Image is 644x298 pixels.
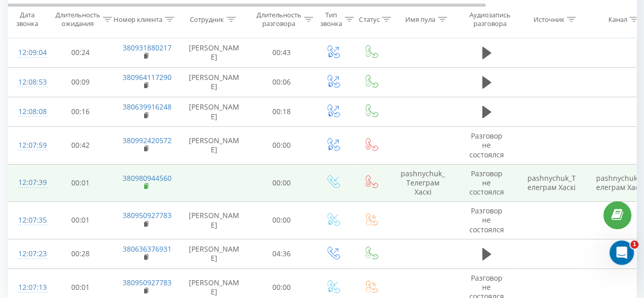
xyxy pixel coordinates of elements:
[179,38,250,67] td: [PERSON_NAME]
[49,97,113,126] td: 00:16
[359,15,379,23] div: Статус
[190,15,224,23] div: Сотрудник
[469,131,504,159] span: Разговор не состоялся
[18,136,39,155] div: 12:07:59
[49,202,113,239] td: 00:01
[250,97,314,126] td: 00:18
[123,278,172,287] a: 380950927783
[123,173,172,183] a: 380980944560
[465,11,514,28] div: Аудиозапись разговора
[630,240,638,249] span: 1
[250,164,314,202] td: 00:00
[405,15,435,23] div: Имя пула
[114,15,162,23] div: Номер клиента
[18,278,39,297] div: 12:07:13
[18,43,39,63] div: 12:09:04
[250,67,314,97] td: 00:06
[469,206,504,234] span: Разговор не состоялся
[18,72,39,92] div: 12:08:53
[49,239,113,268] td: 00:28
[123,244,172,254] a: 380636376931
[179,97,250,126] td: [PERSON_NAME]
[49,38,113,67] td: 00:24
[8,11,46,28] div: Дата звонка
[123,72,172,82] a: 380964117290
[123,43,172,52] a: 380931880217
[18,244,39,264] div: 12:07:23
[469,169,504,197] span: Разговор не состоялся
[179,127,250,165] td: [PERSON_NAME]
[250,38,314,67] td: 00:43
[49,127,113,165] td: 00:42
[49,67,113,97] td: 00:09
[49,164,113,202] td: 00:01
[55,11,100,28] div: Длительность ожидания
[390,164,456,202] td: pashnychuk_Телеграм Хаскі
[250,127,314,165] td: 00:00
[517,164,586,202] td: pashnychuk_Телеграм Хаскі
[123,102,172,112] a: 380639916248
[18,102,39,122] div: 12:08:08
[257,11,301,28] div: Длительность разговора
[123,210,172,220] a: 380950927783
[179,239,250,268] td: [PERSON_NAME]
[18,210,39,230] div: 12:07:35
[179,202,250,239] td: [PERSON_NAME]
[18,173,39,193] div: 12:07:39
[608,15,627,23] div: Канал
[250,239,314,268] td: 04:36
[179,67,250,97] td: [PERSON_NAME]
[533,15,564,23] div: Источник
[609,240,634,265] iframe: Intercom live chat
[250,202,314,239] td: 00:00
[123,136,172,145] a: 380992420572
[320,11,342,28] div: Тип звонка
